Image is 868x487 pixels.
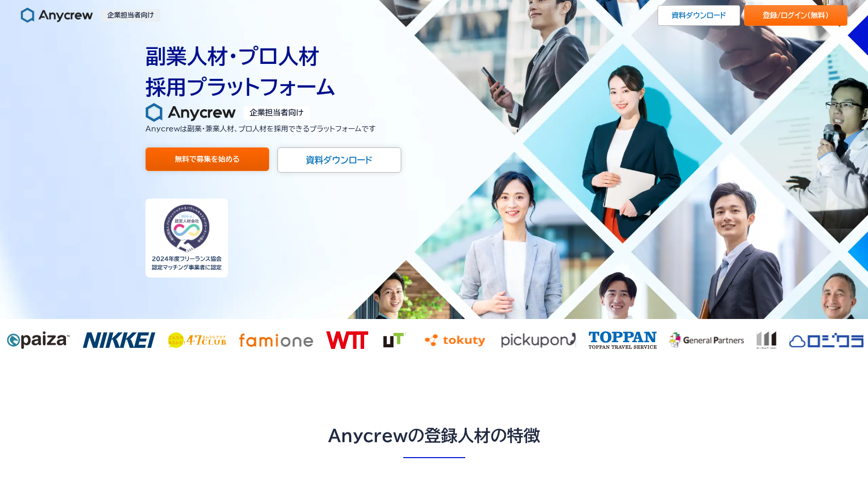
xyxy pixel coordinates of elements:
img: tokuty [419,331,487,349]
a: 資料ダウンロード [277,147,401,173]
a: 登録/ログイン（無料） [744,5,847,26]
img: ロジクラ [755,331,775,349]
img: famione [237,331,312,349]
img: Anycrew [145,103,236,123]
img: 47club [166,332,224,348]
a: 無料で募集を始める [145,147,269,171]
img: Anycrew認定 [145,198,228,278]
h1: 副業人材・プロ人材 採用プラットフォーム [145,41,723,103]
input: エニィクルーのプライバシーポリシーに同意する* [3,258,9,265]
p: Anycrewは副業・兼業人材、プロ人材を 採用できるプラットフォームです [145,123,723,135]
span: エニィクルーの に同意する [12,258,173,266]
img: wtt [324,331,366,349]
img: Anycrew [21,7,93,24]
a: プライバシーポリシー [62,258,135,266]
img: nikkei [80,332,154,348]
img: General Partners [787,331,862,349]
p: 企業担当者向け [243,106,310,120]
img: pickupon [499,331,574,349]
p: 企業担当者向け [101,9,160,22]
a: 資料ダウンロード [658,5,740,26]
img: ut [379,331,407,349]
span: （無料） [807,12,829,19]
img: toppan [586,331,655,349]
img: paiza [5,331,68,349]
img: m-out inc. [667,331,742,349]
